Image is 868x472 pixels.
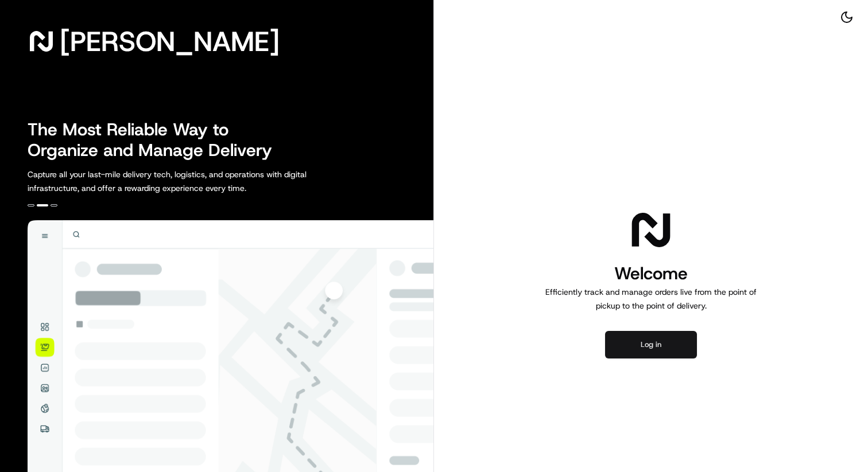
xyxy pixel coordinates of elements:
[541,262,761,285] h1: Welcome
[28,119,285,161] h2: The Most Reliable Way to Organize and Manage Delivery
[60,30,280,53] span: [PERSON_NAME]
[28,167,358,195] p: Capture all your last-mile delivery tech, logistics, and operations with digital infrastructure, ...
[605,331,697,358] button: Log in
[541,285,761,313] p: Efficiently track and manage orders live from the point of pickup to the point of delivery.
